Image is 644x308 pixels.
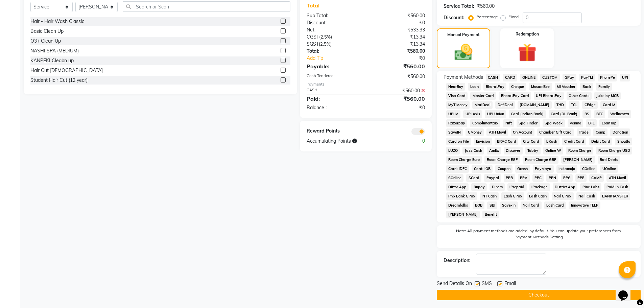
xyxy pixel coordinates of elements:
[495,138,518,145] span: BRAC Card
[446,110,461,118] span: UPI M
[444,74,483,81] span: Payment Methods
[446,101,470,109] span: MyT Money
[484,174,501,182] span: Paypal
[556,165,577,173] span: Instamojo
[30,18,84,25] div: Hair - Hair Wash Classic
[532,174,544,182] span: PPC
[302,55,376,62] a: Add Tip
[30,77,88,84] div: Student Hair Cut (12 year)
[500,202,518,209] span: Save-In
[471,183,487,191] span: Rupay
[516,31,539,37] label: Redemption
[366,33,430,41] div: ₹13.34
[580,165,597,173] span: COnline
[549,110,580,118] span: Card (DL Bank)
[487,147,501,155] span: AmEx
[449,42,478,63] img: _cash.svg
[366,95,430,103] div: ₹560.00
[366,48,430,55] div: ₹560.00
[446,119,468,127] span: Razorpay
[474,138,492,145] span: Envision
[593,128,607,136] span: Comp
[302,41,366,48] div: ( )
[582,101,598,109] span: CEdge
[508,14,519,20] label: Fixed
[320,41,330,47] span: 2.5%
[561,174,573,182] span: PPG
[576,192,597,200] span: Nail Cash
[515,165,530,173] span: Gcash
[515,234,563,240] label: Payment Methods Setting
[468,83,481,91] span: Loan
[568,119,583,127] span: Venmo
[470,119,500,127] span: Complimentary
[302,87,366,94] div: CASH
[302,26,366,33] div: Net:
[462,147,484,155] span: Jazz Cash
[582,110,592,118] span: RS
[366,62,430,70] div: ₹560.00
[446,192,478,200] span: Pnb Bank GPay
[511,128,534,136] span: On Account
[495,101,515,109] span: DefiDeal
[480,192,499,200] span: NT Cash
[504,147,523,155] span: Discover
[594,92,621,100] span: Juice by MCB
[523,156,558,164] span: Room Charge GBP
[600,165,618,173] span: UOnline
[307,41,319,47] span: SGST
[596,83,612,91] span: Family
[482,280,492,288] span: SMS
[446,202,470,209] span: Dreamfolks
[366,26,430,33] div: ₹533.33
[586,119,597,127] span: BFL
[544,202,566,209] span: Lash Card
[366,73,430,80] div: ₹560.00
[447,32,480,38] label: Manual Payment
[521,138,542,145] span: City Card
[503,74,517,81] span: CARD
[577,128,591,136] span: Trade
[562,138,587,145] span: Credit Card
[606,174,628,182] span: ATH Movil
[615,138,632,145] span: Shoutlo
[533,165,554,173] span: PayMaya
[302,62,366,70] div: Payable:
[580,183,601,191] span: Pine Labs
[512,41,542,64] img: _gift.svg
[563,74,576,81] span: GPay
[589,174,604,182] span: CAMP
[486,74,500,81] span: CASH
[517,119,540,127] span: Spa Finder
[520,74,538,81] span: ONLINE
[30,38,61,45] div: O3+ Clean Up
[485,110,506,118] span: UPI Union
[446,138,471,145] span: Card on File
[501,192,524,200] span: Lash GPay
[608,110,631,118] span: Wellnessta
[521,202,542,209] span: Nail Card
[446,165,469,173] span: Card: IDFC
[567,92,592,100] span: Other Cards
[446,156,482,164] span: Room Charge Euro
[507,183,527,191] span: iPrepaid
[518,174,530,182] span: PPV
[620,74,630,81] span: UPI
[470,92,496,100] span: Master Card
[525,147,541,155] span: Tabby
[307,34,319,40] span: CGST
[444,14,464,21] div: Discount:
[366,12,430,19] div: ₹560.00
[594,110,605,118] span: BTC
[302,73,366,80] div: Cash Tendered:
[302,33,366,41] div: ( )
[529,83,552,91] span: MosamBee
[569,202,600,209] span: Innovative TELR
[398,138,430,145] div: 0
[123,1,290,12] input: Search or Scan
[437,280,472,288] span: Send Details On
[466,128,484,136] span: GMoney
[444,257,471,264] div: Description:
[302,104,366,111] div: Balance :
[552,192,574,200] span: Nail GPay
